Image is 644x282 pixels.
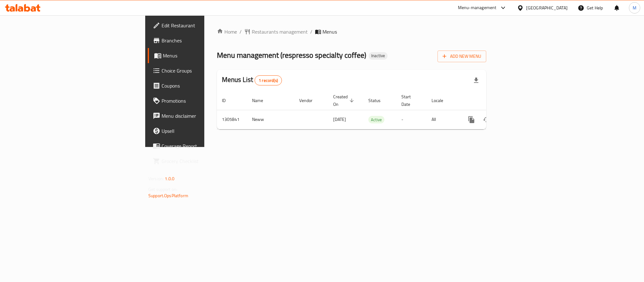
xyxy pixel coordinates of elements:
[459,91,529,110] th: Actions
[247,110,294,129] td: Neww
[427,110,459,129] td: All
[162,22,248,29] span: Edit Restaurant
[148,78,253,93] a: Coupons
[148,108,253,123] a: Menu disclaimer
[148,18,253,33] a: Edit Restaurant
[162,82,248,89] span: Coupons
[148,185,177,193] span: Get support on:
[162,97,248,105] span: Promotions
[479,112,494,127] button: Change Status
[252,28,308,35] span: Restaurants management
[148,93,253,108] a: Promotions
[469,73,484,88] div: Export file
[255,78,282,84] span: 1 record(s)
[165,175,174,183] span: 1.0.0
[163,52,248,59] span: Menus
[369,52,388,60] div: Inactive
[162,127,248,135] span: Upsell
[252,97,271,104] span: Name
[148,192,188,200] a: Support.OpsPlatform
[299,97,321,104] span: Vendor
[310,28,312,35] li: /
[217,48,366,62] span: Menu management ( respresso specialty coffee )
[368,97,389,104] span: Status
[222,75,282,85] h2: Menus List
[148,63,253,78] a: Choice Groups
[438,51,486,62] button: Add New Menu
[162,37,248,44] span: Branches
[396,110,427,129] td: -
[217,28,486,35] nav: breadcrumb
[148,175,164,183] span: Version:
[633,4,636,11] span: M
[148,138,253,154] a: Coverage Report
[526,4,568,11] div: [GEOGRAPHIC_DATA]
[322,28,337,35] span: Menus
[464,112,479,127] button: more
[217,91,529,129] table: enhanced table
[401,93,419,108] span: Start Date
[333,115,346,123] span: [DATE]
[458,4,497,12] div: Menu-management
[162,67,248,74] span: Choice Groups
[244,28,308,35] a: Restaurants management
[148,154,253,169] a: Grocery Checklist
[148,123,253,138] a: Upsell
[148,48,253,63] a: Menus
[162,157,248,165] span: Grocery Checklist
[148,33,253,48] a: Branches
[162,112,248,120] span: Menu disclaimer
[162,142,248,150] span: Coverage Report
[368,116,384,123] span: Active
[368,116,384,123] div: Active
[432,97,451,104] span: Locale
[255,75,282,85] div: Total records count
[222,97,234,104] span: ID
[369,53,388,58] span: Inactive
[333,93,356,108] span: Created On
[443,52,481,60] span: Add New Menu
